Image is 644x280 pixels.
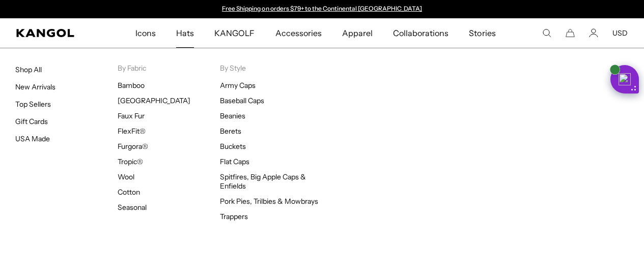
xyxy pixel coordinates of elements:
[383,18,459,48] a: Collaborations
[135,18,156,48] span: Icons
[118,142,148,151] a: Furgora®
[118,127,146,136] a: FlexFit®
[214,18,255,48] span: KANGOLF
[566,28,575,38] button: Cart
[220,127,241,136] a: Berets
[469,18,495,48] span: Stories
[275,18,322,48] span: Accessories
[118,111,145,120] a: Faux Fur
[217,5,427,13] slideshow-component: Announcement bar
[220,64,322,73] p: By Style
[118,188,140,197] a: Cotton
[15,117,48,126] a: Gift Cards
[589,28,598,38] a: Account
[332,18,383,48] a: Apparel
[220,212,248,221] a: Trappers
[220,157,249,166] a: Flat Caps
[542,28,551,38] summary: Search here
[166,18,204,48] a: Hats
[204,18,265,48] a: KANGOLF
[220,111,245,120] a: Beanies
[118,81,145,90] a: Bamboo
[15,100,51,109] a: Top Sellers
[612,28,628,38] button: USD
[222,5,422,12] a: Free Shipping on orders $79+ to the Continental [GEOGRAPHIC_DATA]
[118,203,147,212] a: Seasonal
[118,64,220,73] p: By Fabric
[220,172,306,191] a: Spitfires, Big Apple Caps & Enfields
[393,18,449,48] span: Collaborations
[220,197,319,206] a: Pork Pies, Trilbies & Mowbrays
[118,157,143,166] a: Tropic®
[459,18,506,48] a: Stories
[16,29,89,37] a: Kangol
[220,81,256,90] a: Army Caps
[217,5,427,13] div: Announcement
[118,172,134,181] a: Wool
[15,65,42,74] a: Shop All
[265,18,332,48] a: Accessories
[15,134,50,143] a: USA Made
[217,5,427,13] div: 1 of 2
[220,142,246,151] a: Buckets
[176,18,194,48] span: Hats
[15,82,55,91] a: New Arrivals
[118,96,190,105] a: [GEOGRAPHIC_DATA]
[220,96,264,105] a: Baseball Caps
[342,18,373,48] span: Apparel
[125,18,166,48] a: Icons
